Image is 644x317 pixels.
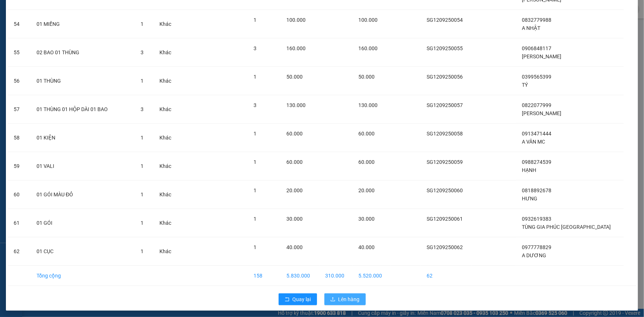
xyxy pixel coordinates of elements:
[154,152,179,180] td: Khác
[522,224,611,230] span: TÙNG GIA PHÚC [GEOGRAPHIC_DATA]
[358,74,375,80] span: 50.000
[31,209,135,237] td: 01 GÓI
[352,266,390,286] td: 5.520.000
[286,131,303,137] span: 60.000
[254,159,256,165] span: 1
[31,124,135,152] td: 01 KIỆN
[154,67,179,95] td: Khác
[522,110,561,116] span: [PERSON_NAME]
[427,216,463,222] span: SG1209250061
[254,131,256,137] span: 1
[141,192,144,197] span: 1
[427,131,463,137] span: SG1209250058
[522,102,551,108] span: 0822077999
[154,237,179,266] td: Khác
[254,74,256,80] span: 1
[8,152,31,180] td: 59
[141,163,144,169] span: 1
[8,124,31,152] td: 58
[522,54,561,59] span: [PERSON_NAME]
[8,180,31,209] td: 60
[286,244,303,250] span: 40.000
[427,45,463,51] span: SG1209250055
[522,159,551,165] span: 0988274539
[338,295,360,303] span: Lên hàng
[141,106,144,112] span: 3
[45,11,73,71] b: [PERSON_NAME] - Gửi khách hàng
[522,216,551,222] span: 0932619383
[522,252,546,258] span: A DƯƠNG
[31,237,135,266] td: 01 CỤC
[31,266,135,286] td: Tổng cộng
[286,74,303,80] span: 50.000
[427,244,463,250] span: SG1209250062
[358,131,375,137] span: 60.000
[31,180,135,209] td: 01 GÓI MÀU ĐỎ
[286,216,303,222] span: 30.000
[324,293,366,305] button: uploadLên hàng
[286,17,306,23] span: 100.000
[522,131,551,137] span: 0913471444
[154,124,179,152] td: Khác
[8,67,31,95] td: 56
[522,45,551,51] span: 0906848117
[293,295,311,303] span: Quay lại
[248,266,280,286] td: 158
[154,209,179,237] td: Khác
[358,45,378,51] span: 160.000
[358,216,375,222] span: 30.000
[286,102,306,108] span: 130.000
[141,78,144,84] span: 1
[141,49,144,55] span: 3
[8,209,31,237] td: 61
[522,196,537,201] span: HƯNG
[427,74,463,80] span: SG1209250056
[254,187,256,193] span: 1
[154,180,179,209] td: Khác
[522,139,545,145] span: A VÂN MC
[141,135,144,141] span: 1
[8,95,31,124] td: 57
[279,293,317,305] button: rollbackQuay lại
[358,102,378,108] span: 130.000
[285,297,290,303] span: rollback
[358,17,378,23] span: 100.000
[80,9,98,27] img: logo.jpg
[286,159,303,165] span: 60.000
[522,82,528,88] span: TÝ
[358,187,375,193] span: 20.000
[254,244,256,250] span: 1
[320,266,353,286] td: 310.000
[141,21,144,27] span: 1
[9,48,42,121] b: [PERSON_NAME] - [PERSON_NAME]
[254,45,256,51] span: 3
[8,10,31,38] td: 54
[427,17,463,23] span: SG1209250054
[427,102,463,108] span: SG1209250057
[254,102,256,108] span: 3
[421,266,472,286] td: 62
[286,187,303,193] span: 20.000
[154,10,179,38] td: Khác
[31,10,135,38] td: 01 MIẾNG
[31,38,135,67] td: 02 BAO 01 THÙNG
[254,17,256,23] span: 1
[31,67,135,95] td: 01 THÙNG
[522,187,551,193] span: 0818892678
[522,25,540,31] span: A NHẬT
[141,220,144,226] span: 1
[522,167,536,173] span: HẠNH
[8,38,31,67] td: 55
[427,187,463,193] span: SG1209250060
[358,159,375,165] span: 60.000
[141,248,144,254] span: 1
[358,244,375,250] span: 40.000
[62,35,101,44] li: (c) 2017
[8,237,31,266] td: 62
[154,38,179,67] td: Khác
[154,95,179,124] td: Khác
[522,17,551,23] span: 0832779988
[31,152,135,180] td: 01 VALI
[522,244,551,250] span: 0977778829
[31,95,135,124] td: 01 THÙNG 01 HỘP DÀI 01 BAO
